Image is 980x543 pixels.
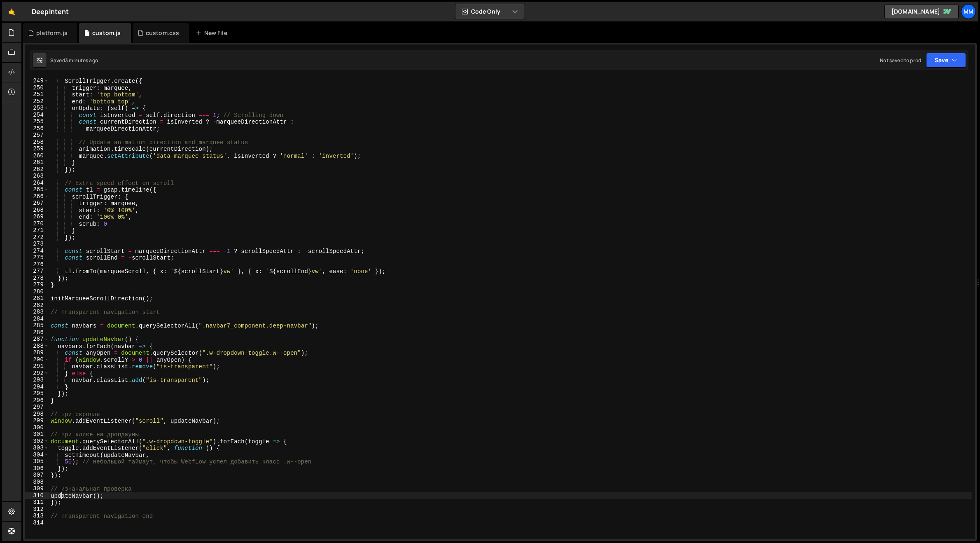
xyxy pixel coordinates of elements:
[25,173,49,180] div: 263
[25,499,49,506] div: 311
[25,254,49,261] div: 275
[25,105,49,112] div: 253
[926,53,966,68] button: Save
[25,227,49,234] div: 271
[25,186,49,193] div: 265
[25,275,49,282] div: 278
[25,506,49,513] div: 312
[25,261,49,268] div: 276
[65,57,98,64] div: 3 minutes ago
[455,4,525,19] button: Code Only
[25,370,49,377] div: 292
[25,132,49,139] div: 257
[25,295,49,302] div: 281
[25,465,49,472] div: 306
[25,145,49,152] div: 259
[25,417,49,424] div: 299
[25,220,49,227] div: 270
[25,349,49,356] div: 289
[25,213,49,220] div: 269
[25,98,49,105] div: 252
[880,57,921,64] div: Not saved to prod
[25,343,49,350] div: 288
[25,302,49,309] div: 282
[25,159,49,166] div: 261
[25,207,49,214] div: 268
[25,411,49,418] div: 298
[50,57,98,64] div: Saved
[25,445,49,452] div: 303
[25,485,49,492] div: 309
[25,112,49,119] div: 254
[25,268,49,275] div: 277
[25,139,49,146] div: 258
[25,309,49,316] div: 283
[25,404,49,411] div: 297
[25,118,49,125] div: 255
[25,431,49,438] div: 301
[25,329,49,336] div: 286
[25,200,49,207] div: 267
[25,397,49,404] div: 296
[25,193,49,200] div: 266
[25,180,49,187] div: 264
[25,166,49,173] div: 262
[25,458,49,465] div: 305
[2,2,22,21] a: 🤙
[25,152,49,159] div: 260
[25,288,49,295] div: 280
[25,472,49,479] div: 307
[884,4,959,19] a: [DOMAIN_NAME]
[25,424,49,431] div: 300
[25,492,49,499] div: 310
[25,91,49,98] div: 251
[146,29,180,37] div: custom.css
[25,84,49,91] div: 250
[25,452,49,459] div: 304
[25,234,49,241] div: 272
[25,281,49,288] div: 279
[25,248,49,255] div: 274
[196,29,230,37] div: New File
[25,363,49,370] div: 291
[32,7,69,16] div: DeepIntent
[25,241,49,248] div: 273
[36,29,68,37] div: platform.js
[25,356,49,363] div: 290
[25,316,49,323] div: 284
[25,322,49,329] div: 285
[25,77,49,84] div: 249
[25,377,49,384] div: 293
[961,4,976,19] a: mm
[25,384,49,391] div: 294
[25,438,49,445] div: 302
[92,29,121,37] div: custom.js
[25,336,49,343] div: 287
[25,125,49,132] div: 256
[25,479,49,486] div: 308
[25,520,49,527] div: 314
[25,513,49,520] div: 313
[25,390,49,397] div: 295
